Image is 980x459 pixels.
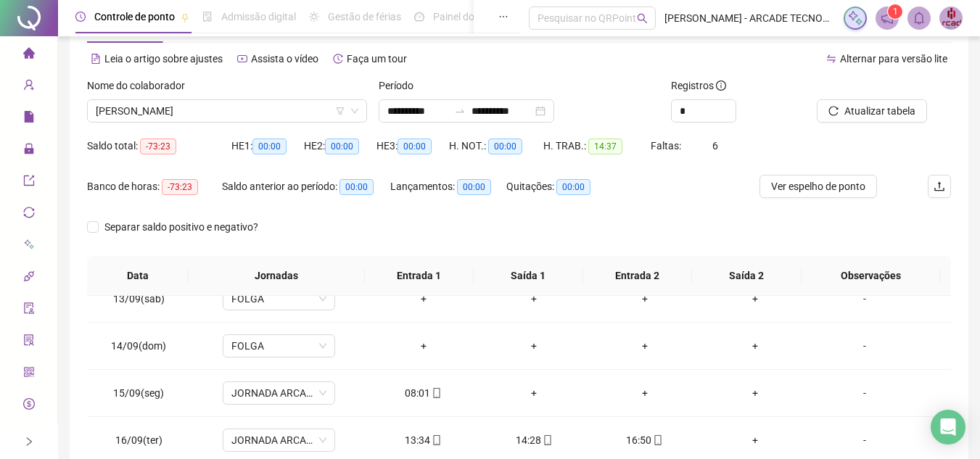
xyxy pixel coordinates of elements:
[893,7,898,17] span: 1
[231,288,326,310] span: FOLGA
[813,268,928,284] span: Observações
[844,103,915,119] span: Atualizar tabela
[541,435,553,445] span: mobile
[87,256,189,296] th: Data
[712,140,718,152] span: 6
[817,99,927,123] button: Atualizar tabela
[601,338,688,354] div: +
[113,293,165,305] span: 13/09(sáb)
[840,53,947,65] span: Alternar para versão lite
[23,200,35,229] span: sync
[231,429,326,451] span: JORNADA ARCADE
[181,13,189,22] span: pushpin
[430,388,442,398] span: mobile
[712,385,799,401] div: +
[716,80,726,91] span: info-circle
[692,256,802,296] th: Saída 2
[490,432,577,448] div: 14:28
[23,136,35,165] span: lock
[23,168,35,197] span: export
[23,360,35,389] span: qrcode
[888,4,902,19] sup: 1
[759,175,877,198] button: Ver espelho de ponto
[115,434,162,446] span: 16/09(ter)
[826,54,836,64] span: swap
[87,178,222,195] div: Banco de horas:
[490,291,577,307] div: +
[309,12,319,22] span: sun
[87,138,231,154] div: Saldo total:
[379,78,423,94] label: Período
[490,338,577,354] div: +
[881,12,894,25] span: notification
[24,437,34,447] span: right
[931,410,965,444] div: Open Intercom Messenger
[202,12,213,22] span: file-done
[474,256,583,296] th: Saída 1
[556,179,590,195] span: 00:00
[328,11,401,22] span: Gestão de férias
[712,338,799,354] div: +
[847,10,863,26] img: sparkle-icon.fc2bf0ac1784a2077858766a79e2daf3.svg
[222,178,390,195] div: Saldo anterior ao período:
[380,432,467,448] div: 13:34
[237,54,247,64] span: youtube
[339,179,374,195] span: 00:00
[23,264,35,293] span: api
[111,340,166,352] span: 14/09(dom)
[822,291,907,307] div: -
[601,291,688,307] div: +
[23,104,35,133] span: file
[802,256,940,296] th: Observações
[454,105,466,117] span: to
[490,385,577,401] div: +
[376,138,449,154] div: HE 3:
[333,54,343,64] span: history
[304,138,376,154] div: HE 2:
[23,41,35,70] span: home
[99,219,264,235] span: Separar saldo positivo e negativo?
[488,138,522,154] span: 00:00
[336,107,345,115] span: filter
[430,435,442,445] span: mobile
[251,53,318,65] span: Assista o vídeo
[221,11,296,22] span: Admissão digital
[498,12,508,22] span: ellipsis
[390,178,506,195] div: Lançamentos:
[588,138,622,154] span: 14:37
[87,78,194,94] label: Nome do colaborador
[325,138,359,154] span: 00:00
[140,138,176,154] span: -73:23
[23,328,35,357] span: solution
[637,13,648,24] span: search
[189,256,364,296] th: Jornadas
[601,432,688,448] div: 16:50
[543,138,651,154] div: H. TRAB.:
[664,10,835,26] span: [PERSON_NAME] - ARCADE TECNOLOGIA PROJETOS E ENGENHARIA LTDA
[828,106,839,116] span: reload
[822,432,907,448] div: -
[822,338,907,354] div: -
[347,53,407,65] span: Faça um tour
[162,179,198,195] span: -73:23
[449,138,543,154] div: H. NOT.:
[23,73,35,102] span: user-add
[380,291,467,307] div: +
[75,12,86,22] span: clock-circle
[23,423,35,452] span: info-circle
[712,432,799,448] div: +
[651,140,683,152] span: Faltas:
[457,179,491,195] span: 00:00
[231,138,304,154] div: HE 1:
[398,138,432,154] span: 00:00
[506,178,614,195] div: Quitações:
[231,382,326,404] span: JORNADA ARCADE
[913,12,926,25] span: bell
[433,11,490,22] span: Painel do DP
[601,385,688,401] div: +
[414,12,424,22] span: dashboard
[113,387,164,399] span: 15/09(seg)
[252,138,287,154] span: 00:00
[380,338,467,354] div: +
[350,107,359,115] span: down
